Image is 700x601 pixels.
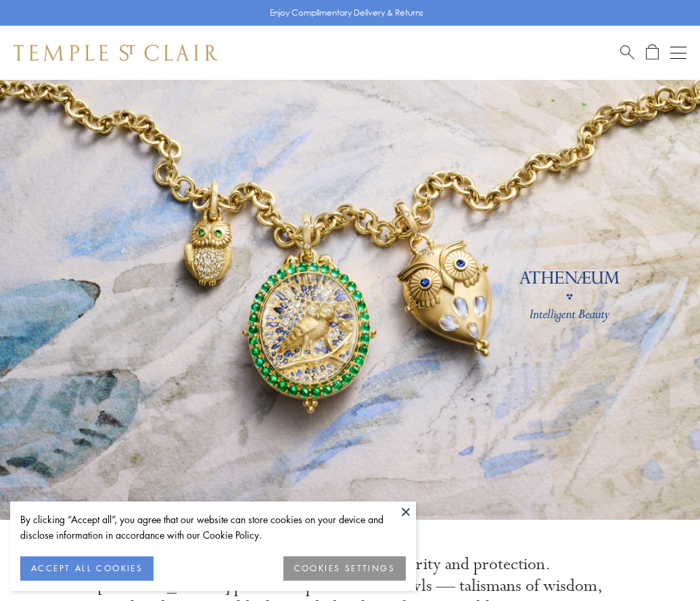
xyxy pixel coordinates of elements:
[283,556,406,581] button: COOKIES SETTINGS
[670,45,686,61] button: Open navigation
[270,6,423,20] p: Enjoy Complimentary Delivery & Returns
[20,556,154,581] button: ACCEPT ALL COOKIES
[20,512,406,543] div: By clicking “Accept all”, you agree that our website can store cookies on your device and disclos...
[14,45,218,61] img: Temple St. Clair
[646,44,659,61] a: Open Shopping Bag
[620,44,634,61] a: Search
